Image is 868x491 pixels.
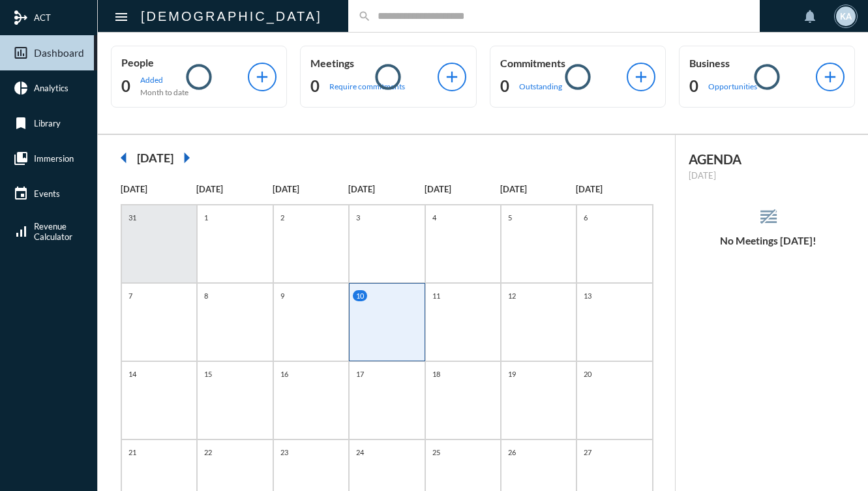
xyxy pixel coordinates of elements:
[353,447,367,458] p: 24
[429,447,443,458] p: 25
[353,368,367,379] p: 17
[196,184,272,194] p: [DATE]
[201,290,211,301] p: 8
[111,145,137,171] mat-icon: arrow_left
[125,447,140,458] p: 21
[676,235,861,246] h5: No Meetings [DATE]!
[34,153,74,164] span: Immersion
[429,290,443,301] p: 11
[201,212,211,223] p: 1
[500,184,576,194] p: [DATE]
[802,8,818,24] mat-icon: notifications
[358,10,371,23] mat-icon: search
[173,145,200,171] mat-icon: arrow_right
[758,206,779,228] mat-icon: reorder
[34,188,60,199] span: Events
[34,12,51,23] span: ACT
[505,290,519,301] p: 12
[580,290,595,301] p: 13
[113,9,129,25] mat-icon: Side nav toggle icon
[13,151,29,166] mat-icon: collections_bookmark
[277,368,292,379] p: 16
[34,47,84,59] span: Dashboard
[580,368,595,379] p: 20
[34,83,68,93] span: Analytics
[689,170,848,181] p: [DATE]
[13,115,29,131] mat-icon: bookmark
[137,151,173,165] h2: [DATE]
[836,7,856,26] div: KA
[353,290,367,301] p: 10
[201,447,215,458] p: 22
[13,80,29,96] mat-icon: pie_chart
[121,184,196,194] p: [DATE]
[34,221,72,242] span: Revenue Calculator
[141,6,322,27] h2: [DEMOGRAPHIC_DATA]
[580,212,591,223] p: 6
[277,212,288,223] p: 2
[425,184,500,194] p: [DATE]
[353,212,363,223] p: 3
[505,368,519,379] p: 19
[34,118,61,128] span: Library
[576,184,651,194] p: [DATE]
[201,368,215,379] p: 15
[348,184,424,194] p: [DATE]
[277,447,292,458] p: 23
[505,212,515,223] p: 5
[277,290,288,301] p: 9
[13,10,29,25] mat-icon: mediation
[125,368,140,379] p: 14
[429,212,440,223] p: 4
[125,212,140,223] p: 31
[689,151,848,167] h2: AGENDA
[580,447,595,458] p: 27
[108,3,134,29] button: Toggle sidenav
[429,368,443,379] p: 18
[13,186,29,201] mat-icon: event
[13,224,29,239] mat-icon: signal_cellular_alt
[13,45,29,61] mat-icon: insert_chart_outlined
[505,447,519,458] p: 26
[273,184,348,194] p: [DATE]
[125,290,136,301] p: 7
